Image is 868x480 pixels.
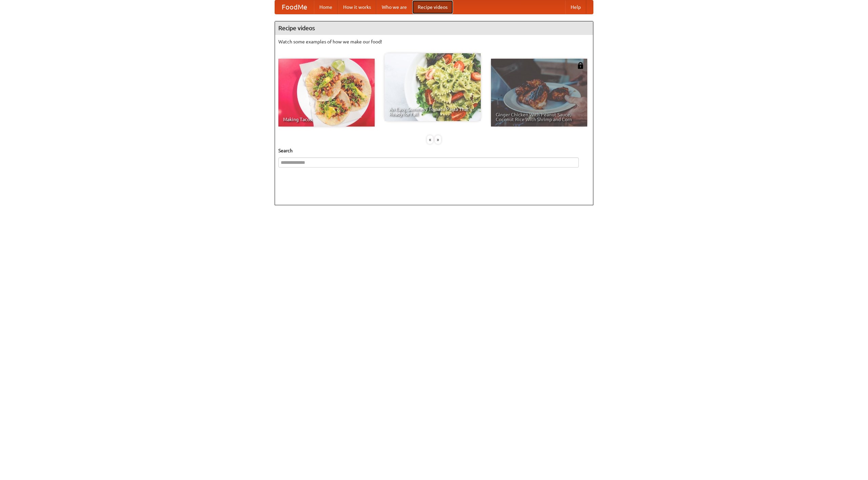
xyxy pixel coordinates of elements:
a: Home [314,0,338,14]
a: Who we are [376,0,412,14]
a: Recipe videos [412,0,453,14]
a: How it works [338,0,376,14]
h5: Search [278,147,590,154]
div: » [435,135,441,144]
a: Help [565,0,586,14]
a: FoodMe [275,0,314,14]
span: Making Tacos [283,117,370,122]
div: « [427,135,433,144]
p: Watch some examples of how we make our food! [278,38,590,45]
a: Making Tacos [278,59,375,127]
img: 483408.png [577,62,584,69]
a: An Easy, Summery Tomato Pasta That's Ready for Fall [384,53,481,121]
h4: Recipe videos [275,21,593,35]
span: An Easy, Summery Tomato Pasta That's Ready for Fall [389,107,476,116]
